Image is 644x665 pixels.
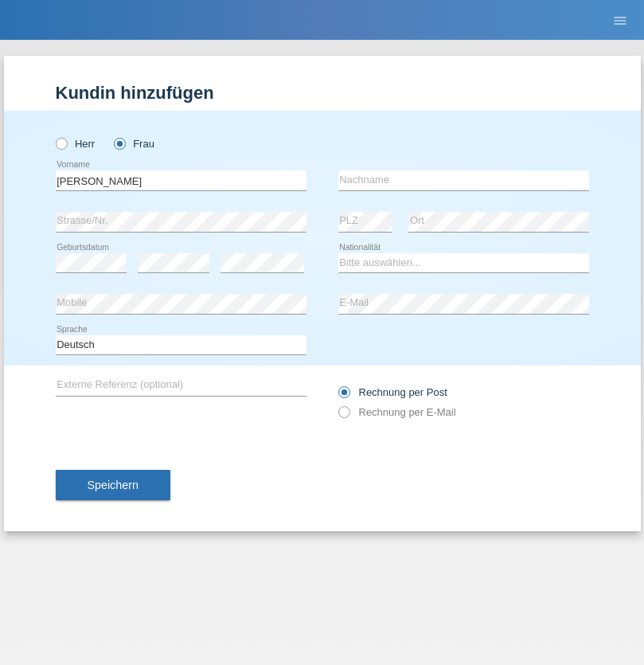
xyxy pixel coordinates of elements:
[56,83,589,103] h1: Kundin hinzufügen
[338,406,456,418] label: Rechnung per E-Mail
[338,386,349,406] input: Rechnung per Post
[56,138,96,150] label: Herr
[88,479,139,491] span: Speichern
[56,470,170,500] button: Speichern
[338,406,349,426] input: Rechnung per E-Mail
[114,138,154,150] label: Frau
[604,15,636,25] a: menu
[114,138,124,148] input: Frau
[612,13,628,29] i: menu
[338,386,447,398] label: Rechnung per Post
[56,138,66,148] input: Herr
